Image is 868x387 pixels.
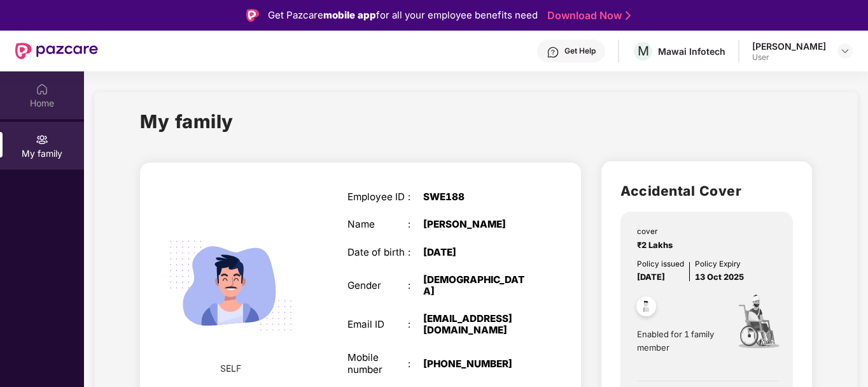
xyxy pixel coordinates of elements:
[637,272,665,282] span: [DATE]
[637,226,676,238] div: cover
[637,258,684,270] div: Policy issued
[620,180,793,201] h2: Accidental Cover
[423,219,529,230] div: [PERSON_NAME]
[423,191,529,203] div: SWE188
[423,274,529,297] div: [DEMOGRAPHIC_DATA]
[347,247,409,258] div: Date of birth
[408,280,423,291] div: :
[36,83,48,96] img: svg+xml;base64,PHN2ZyBpZD0iSG9tZSIgeG1sbnM9Imh0dHA6Ly93d3cudzMub3JnLzIwMDAvc3ZnIiB3aWR0aD0iMjAiIG...
[36,133,48,146] img: svg+xml;base64,PHN2ZyB3aWR0aD0iMjAiIGhlaWdodD0iMjAiIHZpZXdCb3g9IjAgMCAyMCAyMCIgZmlsbD0ibm9uZSIgeG...
[246,9,259,22] img: Logo
[564,46,596,56] div: Get Help
[423,313,529,336] div: [EMAIL_ADDRESS][DOMAIN_NAME]
[423,247,529,258] div: [DATE]
[695,272,744,282] span: 13 Oct 2025
[658,45,725,57] div: Mawai Infotech
[408,358,423,370] div: :
[752,40,826,52] div: [PERSON_NAME]
[637,328,720,354] span: Enabled for 1 family member
[155,210,307,362] img: svg+xml;base64,PHN2ZyB4bWxucz0iaHR0cDovL3d3dy53My5vcmcvMjAwMC9zdmciIHdpZHRoPSIyMjQiIGhlaWdodD0iMT...
[547,46,559,59] img: svg+xml;base64,PHN2ZyBpZD0iSGVscC0zMngzMiIgeG1sbnM9Imh0dHA6Ly93d3cudzMub3JnLzIwMDAvc3ZnIiB3aWR0aD...
[347,191,409,203] div: Employee ID
[408,219,423,230] div: :
[347,319,409,330] div: Email ID
[638,43,649,59] span: M
[752,52,826,62] div: User
[408,319,423,330] div: :
[268,8,538,23] div: Get Pazcare for all your employee benefits need
[840,46,850,56] img: svg+xml;base64,PHN2ZyBpZD0iRHJvcGRvd24tMzJ4MzIiIHhtbG5zPSJodHRwOi8vd3d3LnczLm9yZy8yMDAwL3N2ZyIgd2...
[347,280,409,291] div: Gender
[347,352,409,375] div: Mobile number
[626,9,631,22] img: Stroke
[140,107,234,136] h1: My family
[408,247,423,258] div: :
[15,43,98,59] img: New Pazcare Logo
[408,191,423,203] div: :
[347,219,409,230] div: Name
[220,361,241,376] span: SELF
[423,358,529,370] div: [PHONE_NUMBER]
[695,258,744,270] div: Policy Expiry
[631,293,662,324] img: svg+xml;base64,PHN2ZyB4bWxucz0iaHR0cDovL3d3dy53My5vcmcvMjAwMC9zdmciIHdpZHRoPSI0OC45NDMiIGhlaWdodD...
[547,9,627,22] a: Download Now
[637,240,676,250] span: ₹2 Lakhs
[323,9,376,21] strong: mobile app
[720,284,794,365] img: icon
